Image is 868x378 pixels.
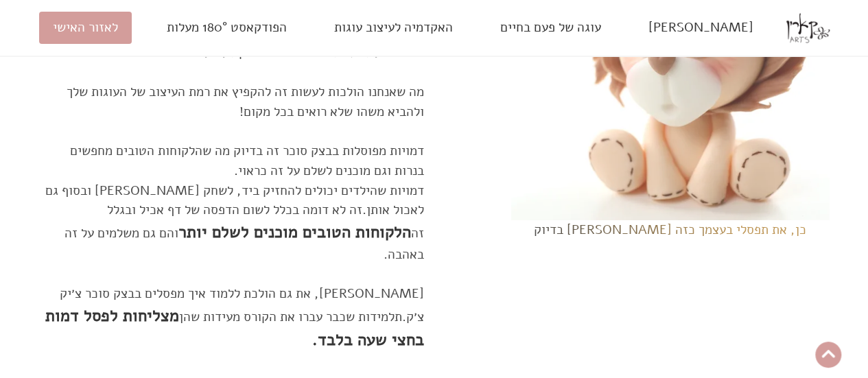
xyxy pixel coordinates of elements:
[786,7,829,49] img: logo
[179,308,402,326] span: תלמידות שכבר עברו את הקורס מעידות שהן
[45,305,424,351] strong: מצליחות לפסל דמות בחצי שעה בלבד.
[534,220,806,240] p: כן, את תפסלי בעצמך כזה [PERSON_NAME] בדיוק
[486,12,615,45] a: עוגה של פעם בחיים
[153,12,301,45] a: הפודקאסט 180° מעלות
[320,12,467,45] a: האקדמיה לעיצוב עוגות
[107,201,424,242] span: זה לא דומה בכלל לשום הדפסה של דף אכיל ובגלל זה
[635,12,767,45] a: [PERSON_NAME]
[39,12,132,45] a: לאזור האישי
[178,221,411,243] strong: הלקוחות הטובים מוכנים לשלם יותר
